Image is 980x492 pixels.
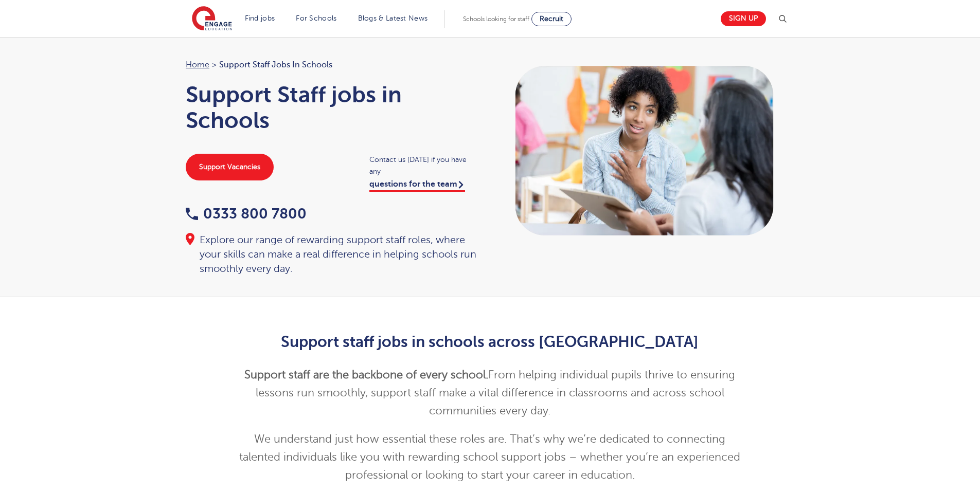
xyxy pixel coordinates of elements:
[358,14,428,22] a: Blogs & Latest News
[244,369,488,381] strong: Support staff are the backbone of every school.
[186,82,480,133] h1: Support Staff jobs in Schools
[531,12,572,26] a: Recruit
[192,6,232,32] img: Engage Education
[369,179,465,192] a: questions for the team
[212,60,217,69] span: >
[721,11,766,26] a: Sign up
[296,14,336,22] a: For Schools
[186,233,480,276] div: Explore our range of rewarding support staff roles, where your skills can make a real difference ...
[186,206,307,222] a: 0333 800 7800
[238,430,742,484] p: We understand just how essential these roles are. That’s why we’re dedicated to connecting talent...
[186,58,480,71] nav: breadcrumb
[238,366,742,420] p: From helping individual pupils thrive to ensuring lessons run smoothly, support staff make a vita...
[186,154,274,180] a: Support Vacancies
[219,58,332,71] span: Support Staff jobs in Schools
[281,333,699,351] strong: Support staff jobs in schools across [GEOGRAPHIC_DATA]
[369,154,480,177] span: Contact us [DATE] if you have any
[245,14,275,22] a: Find jobs
[540,15,563,23] span: Recruit
[463,15,529,23] span: Schools looking for staff
[186,60,209,69] a: Home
